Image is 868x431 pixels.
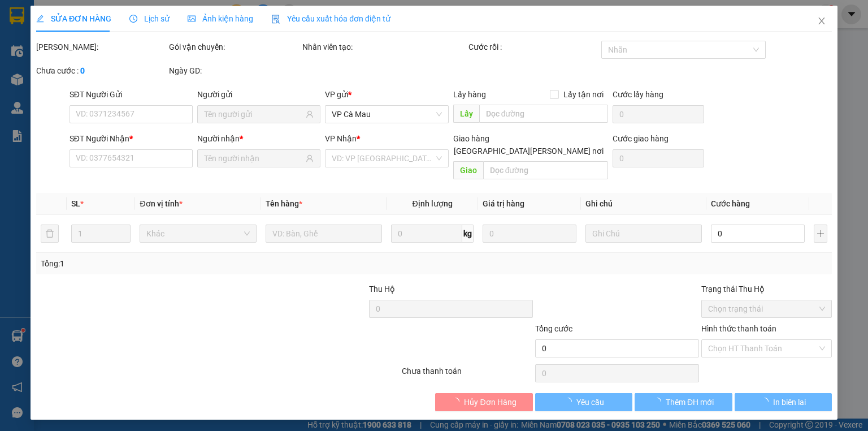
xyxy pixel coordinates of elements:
input: 0 [483,225,576,243]
span: Khác [146,225,249,242]
input: Cước giao hàng [613,149,704,167]
input: Dọc đường [479,105,608,123]
span: Giao hàng [453,134,489,143]
span: user [306,110,314,118]
span: phone [65,41,74,50]
span: clock-circle [129,15,137,23]
input: Cước lấy hàng [613,105,704,123]
button: Thêm ĐH mới [635,393,732,411]
span: Thêm ĐH mới [666,396,714,408]
div: VP gửi [325,88,448,101]
label: Cước lấy hàng [613,90,663,99]
div: SĐT Người Gửi [70,88,193,101]
input: Ghi Chú [585,225,702,243]
span: loading [563,398,576,406]
span: loading [761,398,773,406]
span: Lấy tận nơi [559,88,608,101]
label: Hình thức thanh toán [701,324,776,333]
button: In biên lai [735,393,832,411]
span: close [817,16,826,25]
div: Cước rồi : [468,41,599,53]
span: Lấy hàng [453,90,485,99]
span: edit [36,15,44,23]
input: Dọc đường [483,161,608,179]
span: In biên lai [773,396,806,408]
span: VP Cà Mau [332,106,441,123]
span: Ảnh kiện hàng [188,14,253,23]
li: 02839.63.63.63 [5,39,215,53]
span: SL [71,199,80,208]
b: 0 [80,66,85,75]
button: Close [806,6,837,37]
span: Yêu cầu xuất hóa đơn điện tử [271,14,390,23]
div: Nhân viên tạo: [302,41,466,53]
span: Đơn vị tính [140,199,182,208]
div: Chưa cước : [36,64,167,77]
div: Chưa thanh toán [401,365,533,385]
span: user [306,154,314,162]
span: Yêu cầu [576,396,604,408]
li: 85 [PERSON_NAME] [5,25,215,39]
div: Người nhận [197,132,320,145]
span: Định lượng [412,199,452,208]
div: Trạng thái Thu Hộ [701,283,832,295]
span: Giao [453,161,483,179]
div: Ngày GD: [169,64,300,77]
button: delete [41,225,59,243]
button: Hủy Đơn Hàng [435,393,533,411]
div: Gói vận chuyển: [169,41,300,53]
img: icon [271,15,280,24]
button: plus [814,225,827,243]
span: Chọn trạng thái [708,300,825,317]
span: Thu Hộ [368,285,394,294]
span: picture [188,15,196,23]
div: Người gửi [197,88,320,101]
span: VP Nhận [325,134,357,143]
button: Yêu cầu [535,393,633,411]
span: SỬA ĐƠN HÀNG [36,14,111,23]
span: [GEOGRAPHIC_DATA][PERSON_NAME] nơi [449,145,608,157]
div: [PERSON_NAME]: [36,41,167,53]
label: Cước giao hàng [613,134,669,143]
span: Tên hàng [266,199,302,208]
span: Cước hàng [711,199,750,208]
b: [PERSON_NAME] [65,7,160,21]
span: Giá trị hàng [483,199,524,208]
b: GỬI : VP Cà Mau [5,71,120,89]
span: loading [653,398,666,406]
input: Tên người nhận [204,152,303,165]
div: Tổng: 1 [41,257,336,270]
span: loading [452,398,464,406]
span: kg [462,225,474,243]
input: VD: Bàn, Ghế [266,225,382,243]
div: SĐT Người Nhận [70,132,193,145]
span: Lịch sử [129,14,170,23]
th: Ghi chú [581,193,706,215]
input: Tên người gửi [204,108,303,120]
span: Lấy [453,105,479,123]
span: Hủy Đơn Hàng [464,396,516,408]
span: Tổng cước [535,324,572,333]
span: environment [65,27,74,36]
